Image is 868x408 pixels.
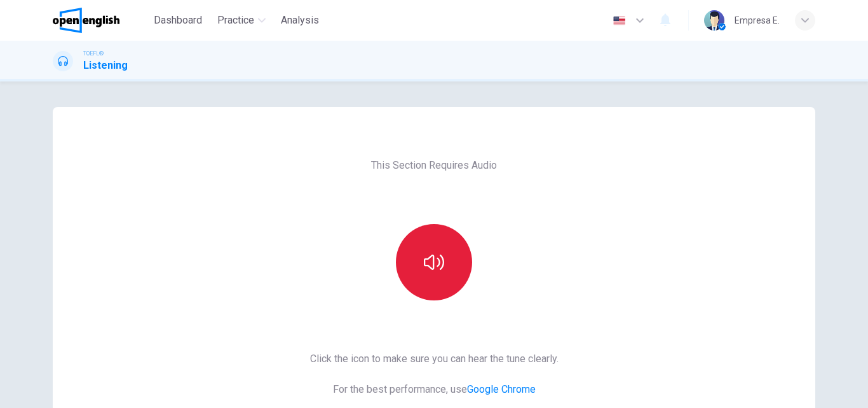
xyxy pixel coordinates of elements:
button: Practice [212,9,271,32]
img: en [611,16,627,25]
span: Dashboard [154,13,202,28]
img: OpenEnglish logo [53,8,119,33]
span: For the best performance, use [310,382,559,397]
button: Analysis [276,9,324,32]
button: Dashboard [149,9,207,32]
span: TOEFL® [83,49,104,58]
img: Profile picture [704,10,724,31]
a: OpenEnglish logo [53,8,149,33]
span: Practice [217,13,254,28]
span: Click the icon to make sure you can hear the tune clearly. [310,351,559,367]
span: Analysis [281,13,319,28]
a: Google Chrome [467,383,536,395]
h1: Listening [83,58,128,73]
span: This Section Requires Audio [371,158,497,173]
div: Empresa E. [735,13,780,28]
